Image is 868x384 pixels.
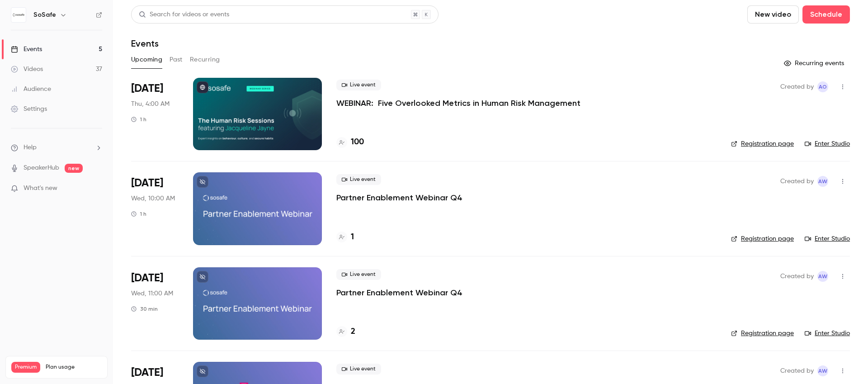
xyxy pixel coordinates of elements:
div: 1 h [131,116,146,123]
span: AW [818,176,827,187]
button: Upcoming [131,52,162,67]
span: AW [818,271,827,282]
span: Live event [336,269,381,280]
div: Sep 25 Thu, 12:00 PM (Australia/Sydney) [131,78,179,150]
span: [DATE] [131,81,163,96]
span: Thu, 4:00 AM [131,100,170,109]
span: Wed, 11:00 AM [131,289,173,298]
h4: 100 [351,136,364,148]
div: 1 h [131,210,146,218]
span: Created by [780,81,814,92]
span: new [65,164,83,173]
a: Enter Studio [805,329,850,338]
span: Live event [336,364,381,375]
div: Events [11,45,42,54]
a: Partner Enablement Webinar Q4 [336,287,462,298]
span: AW [818,365,827,376]
span: Live event [336,174,381,185]
a: Registration page [731,234,794,243]
span: Alba Oni [817,81,828,92]
button: New video [747,5,799,24]
a: Registration page [731,139,794,148]
span: Wed, 10:00 AM [131,194,175,203]
li: help-dropdown-opener [11,143,102,152]
h4: 1 [351,231,354,243]
div: Nov 12 Wed, 11:00 AM (Europe/Berlin) [131,267,179,340]
span: Created by [780,271,814,282]
span: Alexandra Wasilewski [817,176,828,187]
span: [DATE] [131,176,163,190]
button: Schedule [802,5,850,24]
button: Recurring events [780,56,850,71]
span: Alexandra Wasilewski [817,365,828,376]
div: 30 min [131,305,158,313]
a: WEBINAR: Five Overlooked Metrics in Human Risk Management [336,98,580,109]
a: 1 [336,231,354,243]
h6: SoSafe [33,10,56,19]
a: 100 [336,136,364,148]
span: [DATE] [131,271,163,285]
a: Partner Enablement Webinar Q4 [336,192,462,203]
span: Created by [780,365,814,376]
span: Created by [780,176,814,187]
div: Audience [11,85,51,94]
a: Registration page [731,329,794,338]
div: Videos [11,65,43,74]
span: Alexandra Wasilewski [817,271,828,282]
button: Past [170,52,183,67]
span: [DATE] [131,365,163,380]
a: Enter Studio [805,139,850,148]
div: Search for videos or events [139,10,229,19]
div: Settings [11,104,47,114]
span: Live event [336,80,381,90]
a: 2 [336,326,355,338]
button: Recurring [190,52,220,67]
h1: Events [131,38,159,49]
span: Premium [11,362,40,373]
span: AO [819,81,827,92]
div: Nov 12 Wed, 10:00 AM (Europe/Berlin) [131,172,179,245]
span: Help [24,143,37,152]
h4: 2 [351,326,355,338]
a: Enter Studio [805,234,850,243]
span: Plan usage [46,364,102,371]
iframe: Noticeable Trigger [91,185,102,193]
span: What's new [24,184,57,193]
a: SpeakerHub [24,163,59,173]
img: SoSafe [11,8,26,22]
